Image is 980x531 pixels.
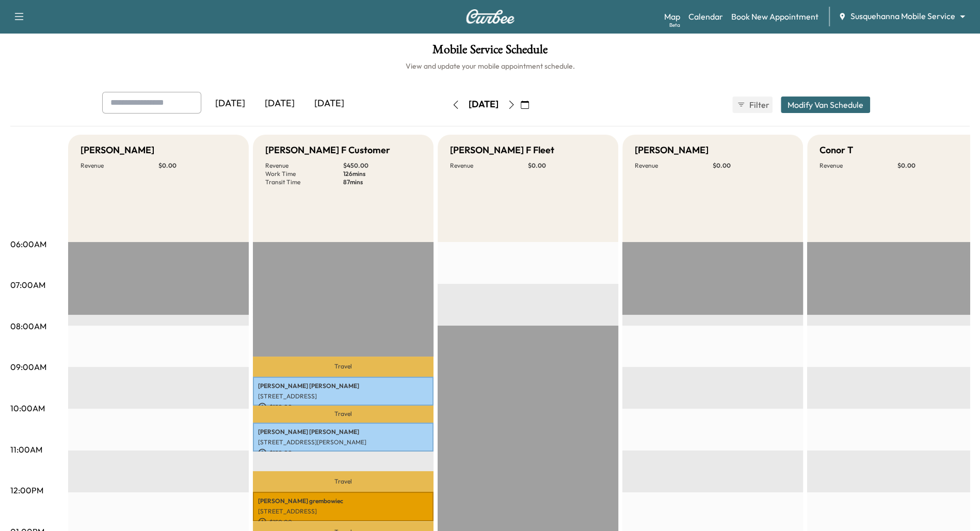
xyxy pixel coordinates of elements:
p: [PERSON_NAME] [PERSON_NAME] [258,382,428,390]
button: Filter [732,96,773,113]
div: [DATE] [255,92,304,116]
p: $ 150.00 [258,448,428,458]
p: Revenue [265,162,343,170]
p: $ 0.00 [528,162,606,170]
a: Book New Appointment [731,10,818,23]
h5: Conor T [820,143,853,157]
p: 09:00AM [10,361,46,373]
p: 126 mins [343,170,421,178]
div: Beta [669,21,680,29]
h5: [PERSON_NAME] F Fleet [450,143,554,157]
p: 87 mins [343,178,421,186]
p: Travel [253,471,433,492]
p: $ 450.00 [343,162,421,170]
p: $ 150.00 [258,518,428,527]
p: [STREET_ADDRESS][PERSON_NAME] [258,438,428,446]
p: $ 0.00 [158,162,236,170]
p: Revenue [450,162,528,170]
p: 11:00AM [10,443,42,456]
p: Revenue [81,162,158,170]
p: Work Time [265,170,343,178]
p: Revenue [820,162,897,170]
p: $ 0.00 [713,162,791,170]
h6: View and update your mobile appointment schedule. [10,61,970,71]
p: Travel [253,357,433,377]
h1: Mobile Service Schedule [10,43,970,61]
p: Travel [253,406,433,422]
p: 08:00AM [10,320,46,332]
div: [DATE] [469,98,499,111]
h5: [PERSON_NAME] [635,143,709,157]
p: $ 150.00 [258,403,428,412]
p: Revenue [635,162,713,170]
h5: [PERSON_NAME] F Customer [265,143,390,157]
button: Modify Van Schedule [781,96,870,113]
p: Transit Time [265,178,343,186]
p: [PERSON_NAME] [PERSON_NAME] [258,428,428,436]
h5: [PERSON_NAME] [81,143,154,157]
p: 12:00PM [10,484,43,496]
img: Curbee Logo [465,9,515,24]
p: [STREET_ADDRESS] [258,507,428,516]
a: Calendar [688,10,723,23]
p: [PERSON_NAME] grembowiec [258,497,428,505]
p: 10:00AM [10,402,45,414]
p: [STREET_ADDRESS] [258,392,428,400]
div: [DATE] [205,92,255,116]
p: 07:00AM [10,279,45,291]
span: Susquehanna Mobile Service [850,10,955,22]
a: MapBeta [664,10,680,23]
div: [DATE] [304,92,354,116]
p: 06:00AM [10,238,46,250]
span: Filter [749,99,768,111]
p: $ 0.00 [897,162,975,170]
